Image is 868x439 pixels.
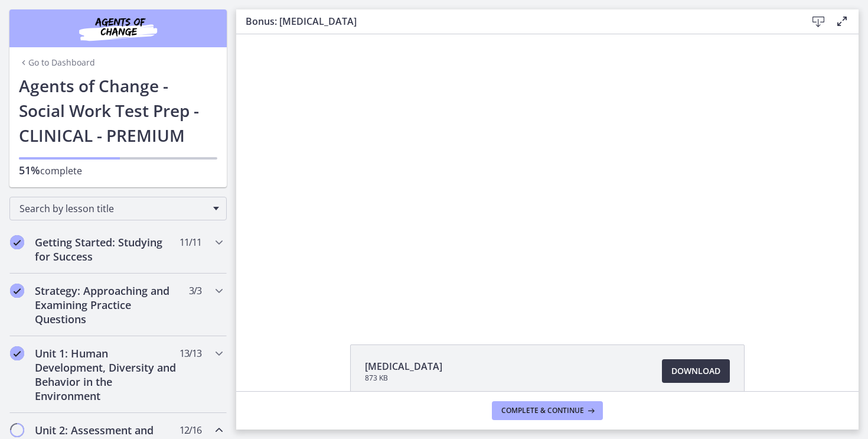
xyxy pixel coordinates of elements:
span: [MEDICAL_DATA] [365,359,442,373]
span: Search by lesson title [19,202,207,215]
a: Go to Dashboard [19,57,95,69]
h2: Unit 1: Human Development, Diversity and Behavior in the Environment [35,346,179,403]
span: 3 / 3 [189,284,201,298]
span: 873 KB [365,373,442,383]
h1: Agents of Change - Social Work Test Prep - CLINICAL - PREMIUM [19,73,217,148]
p: complete [19,163,217,178]
img: Agents of Change [47,14,189,43]
h3: Bonus: [MEDICAL_DATA] [246,14,788,28]
a: Download [662,359,730,383]
button: Complete & continue [492,401,603,420]
i: Completed [10,346,24,360]
div: Search by lesson title [9,197,227,220]
span: Download [671,364,720,378]
span: 13 / 13 [180,346,201,360]
h2: Strategy: Approaching and Examining Practice Questions [35,284,179,326]
span: 11 / 11 [180,235,201,249]
span: 51% [19,163,40,177]
span: Complete & continue [501,406,584,415]
i: Completed [10,235,24,249]
iframe: Video Lesson [236,34,859,317]
span: 12 / 16 [180,423,201,437]
h2: Getting Started: Studying for Success [35,235,179,264]
i: Completed [10,284,24,298]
